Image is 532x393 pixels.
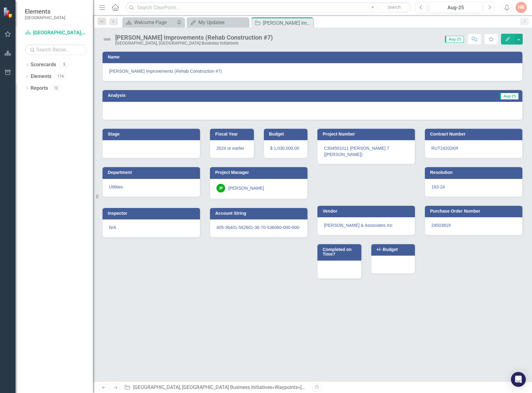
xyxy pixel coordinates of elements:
[430,170,519,175] h3: Resolution
[133,384,272,390] a: [GEOGRAPHIC_DATA], [GEOGRAPHIC_DATA] Business Initiatives
[377,247,412,252] h3: +/- Budget
[429,2,482,13] button: Aug-25
[59,62,69,67] div: 5
[102,34,112,44] img: Not Defined
[109,225,116,230] span: N/A
[3,7,14,18] img: ClearPoint Strategy
[270,146,299,151] span: $ 1,030,000.00
[378,3,409,12] button: Search
[108,93,304,98] h3: Analysis
[516,2,527,13] button: HR
[215,211,304,216] h3: Account String
[108,211,197,216] h3: Inspector
[198,19,247,26] div: My Updates
[324,223,393,228] span: [PERSON_NAME] & Associates Inc
[25,44,87,55] input: Search Below...
[387,5,401,10] span: Search
[109,184,123,189] span: Utilities
[55,74,67,79] div: 174
[25,15,65,20] small: [GEOGRAPHIC_DATA]
[431,184,445,189] span: 193-24
[323,209,412,214] h3: Vendor
[51,85,61,91] div: 10
[430,209,519,214] h3: Purchase Order Number
[215,170,304,175] h3: Project Manager
[115,41,273,45] div: [GEOGRAPHIC_DATA], [GEOGRAPHIC_DATA] Business Initiatives
[109,68,516,74] span: [PERSON_NAME] Improvements (Rehab Construction #7)
[108,132,197,136] h3: Stage
[25,29,87,37] a: [GEOGRAPHIC_DATA], [GEOGRAPHIC_DATA] Business Initiatives
[323,132,412,136] h3: Project Number
[275,384,298,390] a: Waypoints
[431,4,480,11] div: Aug-25
[31,61,56,68] a: Scorecards
[445,36,464,43] span: Aug-25
[300,384,425,390] div: [PERSON_NAME] Improvements (Rehab Construction #7)
[430,132,519,136] h3: Contract Number
[125,2,411,13] input: Search ClearPoint...
[263,19,312,27] div: [PERSON_NAME] Improvements (Rehab Construction #7)
[324,146,389,157] span: C304501011 [PERSON_NAME] 7 ([PERSON_NAME])
[115,34,273,41] div: [PERSON_NAME] Improvements (Rehab Construction #7)
[216,184,225,192] div: JP
[25,8,65,15] span: Elements
[216,225,300,230] span: 405-36401-562601-36-70-536060-000-000-
[431,146,458,151] span: RUT24202KR
[500,93,519,100] span: Aug-25
[31,73,51,80] a: Elements
[124,384,308,391] div: » »
[31,85,48,92] a: Reports
[228,185,264,191] div: [PERSON_NAME]
[215,132,251,136] h3: Fiscal Year
[188,19,247,26] a: My Updates
[124,19,175,26] a: Welcome Page
[216,146,244,151] span: 2024 or earlier
[134,19,175,26] div: Welcome Page
[108,55,519,59] h3: Name
[511,372,526,387] div: Open Intercom Messenger
[108,170,197,175] h3: Department
[431,223,451,228] span: 24503819
[323,247,358,257] h3: Completed on Time?
[269,132,305,136] h3: Budget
